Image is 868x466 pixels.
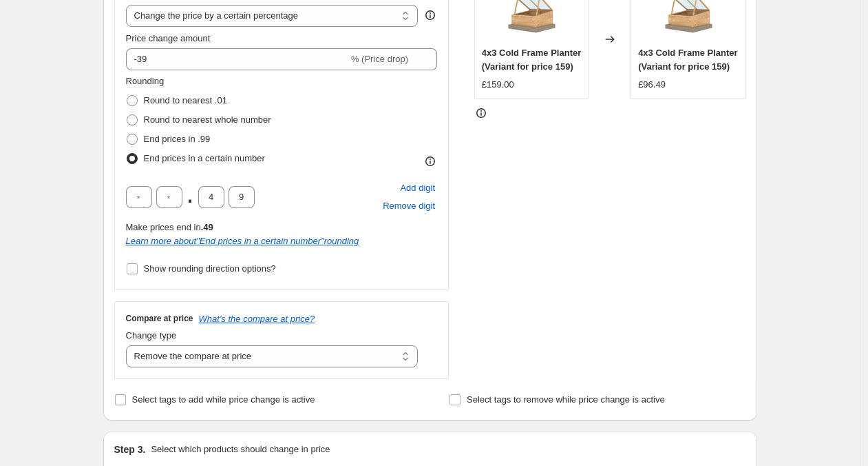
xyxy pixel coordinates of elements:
[151,443,330,456] p: Select which products should change in price
[482,48,582,72] span: 4x3 Cold Frame Planter (Variant for price 159)
[482,78,514,92] div: £159.00
[187,186,194,208] span: .
[126,313,193,324] h3: Compare at price
[144,134,211,144] span: End prices in .99
[381,197,437,215] button: Remove placeholder
[144,114,271,125] span: Round to nearest whole number
[156,186,182,208] input: ﹡
[400,181,435,195] span: Add digit
[638,48,738,72] span: 4x3 Cold Frame Planter (Variant for price 159)
[126,48,348,70] input: -15
[126,222,213,232] span: Make prices end in
[229,186,255,208] input: ﹡
[114,443,146,456] h2: Step 3.
[126,330,177,341] span: Change type
[199,314,315,324] button: What's the compare at price?
[132,394,315,405] span: Select tags to add while price change is active
[144,95,227,105] span: Round to nearest .01
[351,54,408,64] span: % (Price drop)
[144,153,265,163] span: End prices in a certain number
[423,8,437,22] div: help
[383,199,435,213] span: Remove digit
[398,179,437,197] button: Add placeholder
[467,394,665,405] span: Select tags to remove while price change is active
[126,236,359,246] a: Learn more about"End prices in a certain number"rounding
[126,236,359,246] i: Learn more about " End prices in a certain number " rounding
[144,263,276,274] span: Show rounding direction options?
[126,186,152,208] input: ﹡
[126,33,211,43] span: Price change amount
[126,76,165,86] span: Rounding
[638,78,666,92] div: £96.49
[198,186,224,208] input: ﹡
[201,222,213,232] b: .49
